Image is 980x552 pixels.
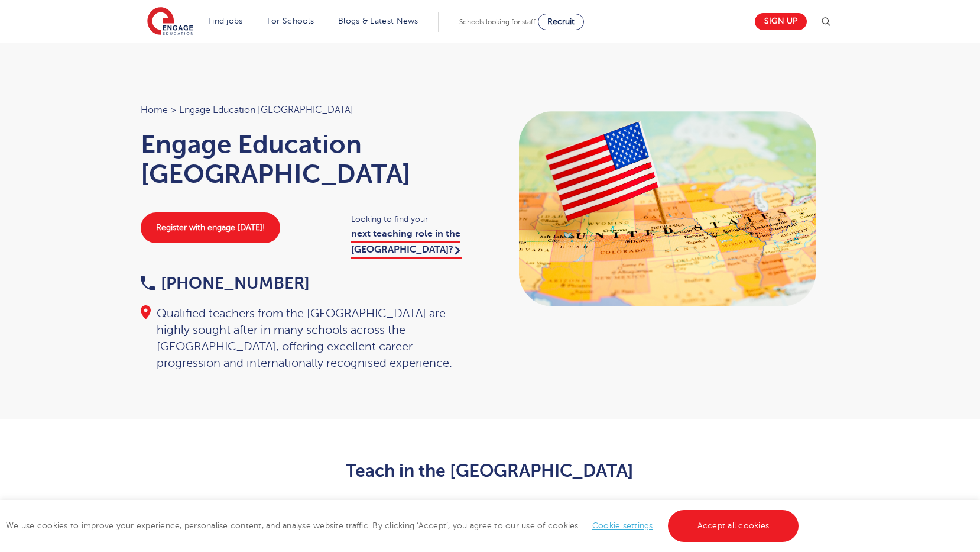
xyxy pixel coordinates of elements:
[351,228,462,258] a: next teaching role in the [GEOGRAPHIC_DATA]?
[200,461,780,481] h2: Teach in the [GEOGRAPHIC_DATA]
[141,305,479,372] div: Qualified teachers from the [GEOGRAPHIC_DATA] are highly sought after in many schools across the ...
[547,17,575,26] span: Recruit
[171,105,176,115] span: >
[459,18,536,26] span: Schools looking for staff
[208,17,243,25] a: Find jobs
[538,14,584,30] a: Recruit
[141,130,479,189] h1: Engage Education [GEOGRAPHIC_DATA]
[179,102,353,118] span: Engage Education [GEOGRAPHIC_DATA]
[267,17,314,25] a: For Schools
[351,212,478,226] span: Looking to find your
[755,13,807,30] a: Sign up
[141,274,310,292] a: [PHONE_NUMBER]
[6,521,801,530] span: We use cookies to improve your experience, personalise content, and analyse website traffic. By c...
[592,521,653,530] a: Cookie settings
[668,510,799,542] a: Accept all cookies
[141,105,168,115] a: Home
[141,102,479,118] nav: breadcrumb
[338,17,418,25] a: Blogs & Latest News
[141,212,280,243] a: Register with engage [DATE]!
[147,7,193,37] img: Engage Education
